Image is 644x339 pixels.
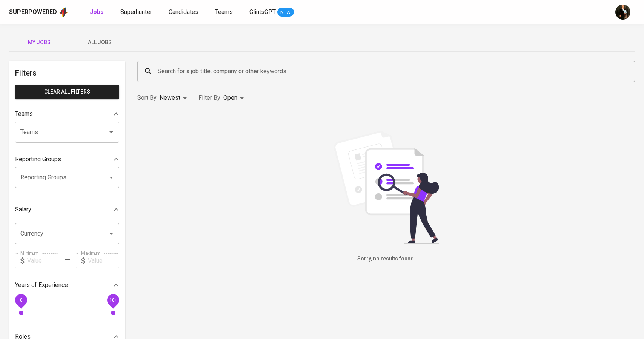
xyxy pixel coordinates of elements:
[9,8,57,17] div: Superpowered
[15,109,33,119] p: Teams
[223,91,246,105] div: Open
[615,5,630,20] img: ridlo@glints.com
[223,94,237,101] span: Open
[215,8,233,15] span: Teams
[169,8,200,17] a: Candidates
[330,131,443,244] img: file_searching.svg
[15,67,119,79] h6: Filters
[120,8,152,15] span: Superhunter
[109,297,117,302] span: 10+
[106,228,117,239] button: Open
[277,9,294,16] span: NEW
[27,253,58,268] input: Value
[198,93,220,102] p: Filter By
[15,277,119,293] div: Years of Experience
[74,38,125,47] span: All Jobs
[249,8,276,15] span: GlintsGPT
[15,202,119,217] div: Salary
[15,205,31,214] p: Salary
[14,38,65,47] span: My Jobs
[15,106,119,122] div: Teams
[249,8,294,17] a: GlintsGPT NEW
[90,8,104,15] b: Jobs
[9,6,69,18] a: Superpoweredapp logo
[215,8,234,17] a: Teams
[120,8,154,17] a: Superhunter
[160,91,189,105] div: Newest
[137,255,635,263] h6: Sorry, no results found.
[15,280,68,290] p: Years of Experience
[160,93,180,102] p: Newest
[90,8,105,17] a: Jobs
[88,253,119,268] input: Value
[15,85,119,99] button: Clear All filters
[169,8,198,15] span: Candidates
[58,6,69,18] img: app logo
[137,93,157,102] p: Sort By
[20,297,22,302] span: 0
[21,87,113,97] span: Clear All filters
[106,127,117,137] button: Open
[106,172,117,183] button: Open
[15,155,61,164] p: Reporting Groups
[15,152,119,167] div: Reporting Groups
